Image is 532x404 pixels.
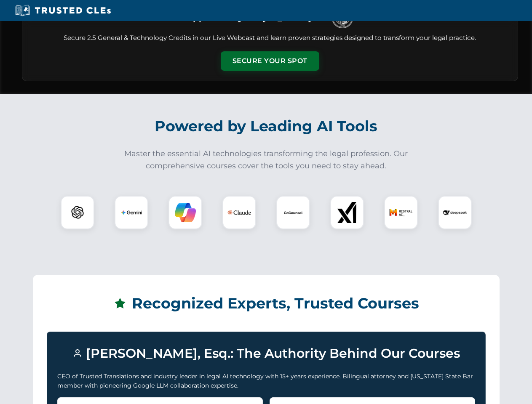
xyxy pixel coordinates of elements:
[115,196,148,229] div: Gemini
[384,196,418,229] div: Mistral AI
[175,202,196,223] img: Copilot Logo
[283,202,304,223] img: CoCounsel Logo
[389,201,413,224] img: Mistral AI Logo
[337,202,358,223] img: xAI Logo
[227,201,251,224] img: Claude Logo
[32,33,508,43] p: Secure 2.5 General & Technology Credits in our Live Webcast and learn proven strategies designed ...
[443,201,467,224] img: DeepSeek Logo
[222,196,256,229] div: Claude
[57,372,475,391] p: CEO of Trusted Translations and industry leader in legal AI technology with 15+ years experience....
[61,196,94,229] div: ChatGPT
[47,289,486,318] h2: Recognized Experts, Trusted Courses
[13,4,113,17] img: Trusted CLEs
[57,342,475,365] h3: [PERSON_NAME], Esq.: The Authority Behind Our Courses
[119,148,414,172] p: Master the essential AI technologies transforming the legal profession. Our comprehensive courses...
[330,196,364,229] div: xAI
[438,196,472,229] div: DeepSeek
[121,202,142,223] img: Gemini Logo
[65,200,90,225] img: ChatGPT Logo
[221,51,319,71] button: Secure Your Spot
[168,196,202,229] div: Copilot
[33,112,500,141] h2: Powered by Leading AI Tools
[276,196,310,229] div: CoCounsel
